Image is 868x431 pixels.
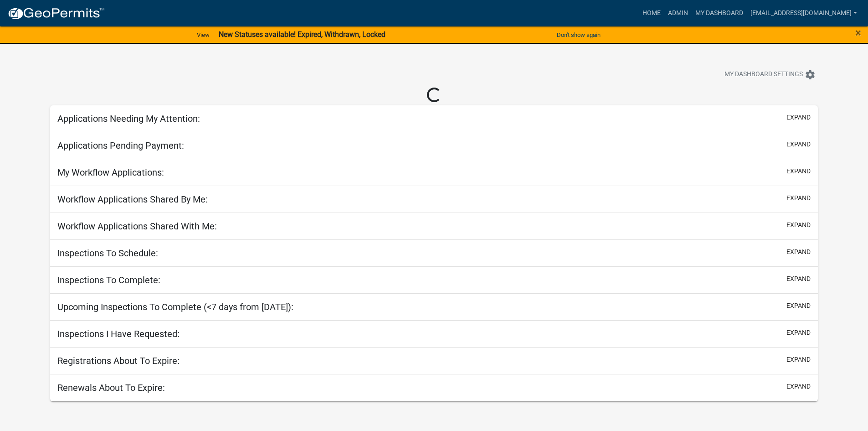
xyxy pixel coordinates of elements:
[57,355,180,366] h5: Registrations About To Expire:
[786,355,811,364] button: expand
[57,140,184,151] h5: Applications Pending Payment:
[219,30,385,39] strong: New Statuses available! Expired, Withdrawn, Locked
[57,113,200,124] h5: Applications Needing My Attention:
[747,5,861,22] a: [EMAIL_ADDRESS][DOMAIN_NAME]
[786,140,811,149] button: expand
[57,328,180,339] h5: Inspections I Have Requested:
[805,69,816,80] i: settings
[57,248,158,259] h5: Inspections To Schedule:
[786,113,811,122] button: expand
[786,274,811,284] button: expand
[639,5,664,22] a: Home
[855,26,861,39] span: ×
[57,301,293,312] h5: Upcoming Inspections To Complete (<7 days from [DATE]):
[553,27,604,42] button: Don't show again
[664,5,692,22] a: Admin
[786,247,811,257] button: expand
[57,194,208,205] h5: Workflow Applications Shared By Me:
[57,167,164,178] h5: My Workflow Applications:
[786,301,811,311] button: expand
[57,275,160,286] h5: Inspections To Complete:
[786,220,811,230] button: expand
[57,221,217,232] h5: Workflow Applications Shared With Me:
[692,5,747,22] a: My Dashboard
[57,382,165,393] h5: Renewals About To Expire:
[786,382,811,391] button: expand
[717,66,823,83] button: My Dashboard Settingssettings
[855,27,861,38] button: Close
[786,328,811,338] button: expand
[786,193,811,203] button: expand
[786,166,811,176] button: expand
[724,69,803,80] span: My Dashboard Settings
[193,27,213,42] a: View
